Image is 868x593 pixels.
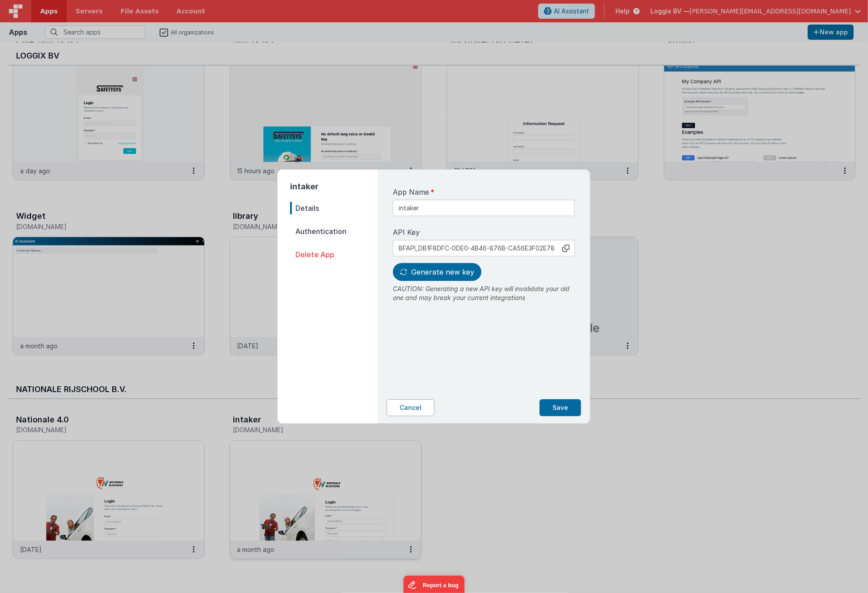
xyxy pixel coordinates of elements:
[290,225,378,238] span: Authentication
[411,267,474,276] span: Generate new key
[393,227,420,238] span: API Key
[290,248,378,261] span: Delete App
[290,180,378,193] h2: intaker
[393,263,481,281] button: Generate new key
[539,399,581,416] button: Save
[393,240,575,256] input: No API key generated
[393,284,575,302] p: CAUTION: Generating a new API key will invalidate your old one and may break your current integra...
[290,202,378,214] span: Details
[387,399,434,416] button: Cancel
[393,187,429,197] span: App Name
